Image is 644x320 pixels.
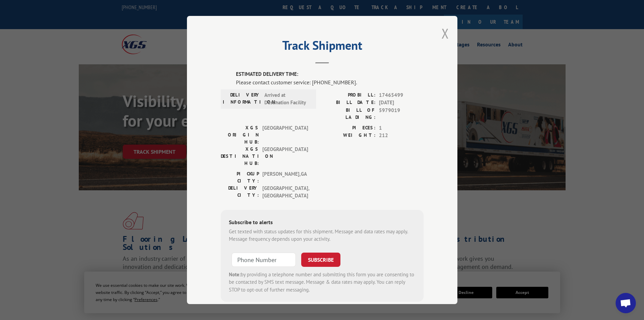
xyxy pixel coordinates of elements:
h2: Track Shipment [221,41,424,54]
span: 1 [379,124,424,132]
label: BILL OF LADING: [322,107,376,121]
div: by providing a telephone number and submitting this form you are consenting to be contacted by SM... [229,271,415,294]
label: WEIGHT: [322,132,376,140]
label: XGS DESTINATION HUB: [221,146,259,167]
label: PIECES: [322,124,376,132]
div: Please contact customer service: [PHONE_NUMBER]. [236,78,424,86]
label: BILL DATE: [322,99,376,107]
span: 5979019 [379,107,424,121]
strong: Note: [229,271,241,278]
label: ESTIMATED DELIVERY TIME: [236,70,424,78]
div: Get texted with status updates for this shipment. Message and data rates may apply. Message frequ... [229,228,415,243]
button: SUBSCRIBE [301,253,340,267]
span: [GEOGRAPHIC_DATA] [262,146,308,167]
span: [GEOGRAPHIC_DATA] [262,124,308,146]
label: PROBILL: [322,91,376,99]
span: 17465499 [379,91,424,99]
span: [DATE] [379,99,424,107]
label: DELIVERY CITY: [221,185,259,200]
label: PICKUP CITY: [221,170,259,185]
div: Subscribe to alerts [229,218,415,228]
span: Arrived at Destination Facility [264,91,310,107]
span: 212 [379,132,424,140]
span: [GEOGRAPHIC_DATA] , [GEOGRAPHIC_DATA] [262,185,308,200]
button: Close modal [442,24,449,42]
label: XGS ORIGIN HUB: [221,124,259,146]
label: DELIVERY INFORMATION: [223,91,261,107]
span: [PERSON_NAME] , GA [262,170,308,185]
a: Open chat [616,293,636,313]
input: Phone Number [232,253,296,267]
